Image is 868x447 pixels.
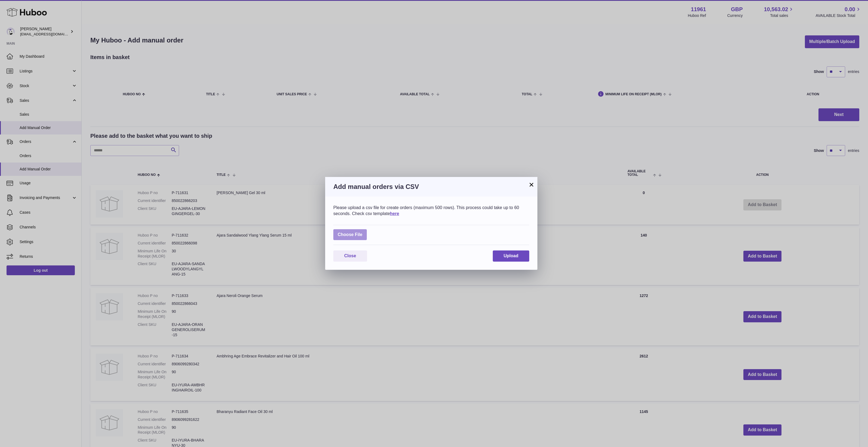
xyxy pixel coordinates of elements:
[390,211,399,216] a: here
[333,250,367,262] button: Close
[333,205,529,216] div: Please upload a csv file for create orders (maximum 500 rows). This process could take up to 60 s...
[344,253,356,258] span: Close
[493,250,529,262] button: Upload
[333,229,367,240] span: Choose File
[333,182,529,191] h3: Add manual orders via CSV
[528,181,535,188] button: ×
[504,253,518,258] span: Upload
